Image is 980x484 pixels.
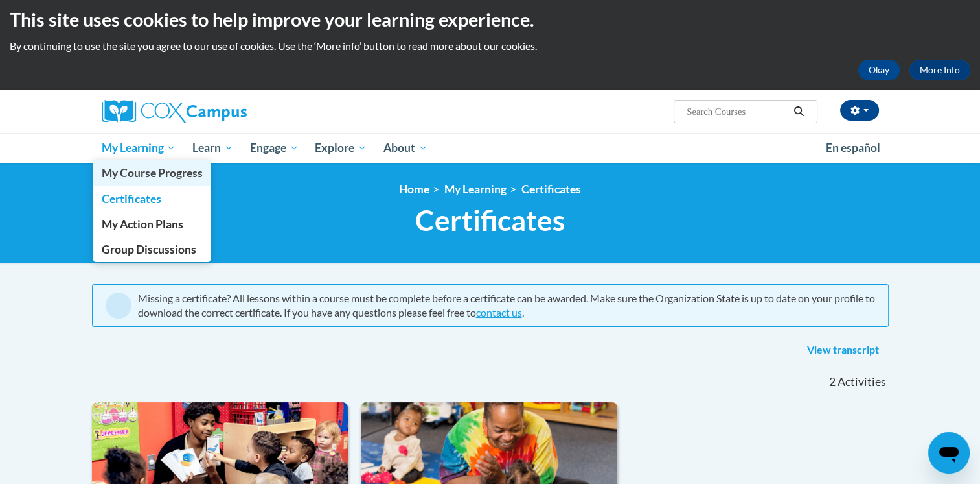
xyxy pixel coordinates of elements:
[476,306,522,319] a: contact us
[101,166,202,180] span: My Course Progress
[93,133,185,163] a: My Learning
[250,140,299,156] span: Engage
[101,140,176,156] span: My Learning
[817,134,889,162] a: En español
[10,39,970,53] p: By continuing to use the site you agree to our use of cookies. Use the ‘More info’ button to read...
[383,140,427,156] span: About
[315,140,367,156] span: Explore
[101,217,183,231] span: My Action Plans
[444,182,507,196] a: My Learning
[102,100,348,123] a: Cox Campus
[415,203,565,237] span: Certificates
[858,60,900,80] button: Okay
[375,133,436,163] a: About
[101,243,196,256] span: Group Discussions
[521,182,581,196] a: Certificates
[138,291,875,320] div: Missing a certificate? All lessons within a course must be complete before a certificate can be a...
[399,182,429,196] a: Home
[306,133,375,163] a: Explore
[82,133,898,163] div: Main menu
[93,186,211,212] a: Certificates
[101,192,161,206] span: Certificates
[838,375,886,389] span: Activities
[93,212,211,237] a: My Action Plans
[242,133,307,163] a: Engage
[840,100,879,121] button: Account Settings
[192,140,233,156] span: Learn
[102,100,247,123] img: Cox Campus
[184,133,242,163] a: Learn
[826,141,880,154] span: En español
[93,237,211,262] a: Group Discussions
[797,340,889,361] a: View transcript
[828,375,835,389] span: 2
[909,60,970,80] a: More Info
[928,432,970,474] iframe: Button to launch messaging window
[789,104,808,119] button: Search
[10,6,970,32] h2: This site uses cookies to help improve your learning experience.
[93,160,211,186] a: My Course Progress
[685,104,789,119] input: Search Courses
